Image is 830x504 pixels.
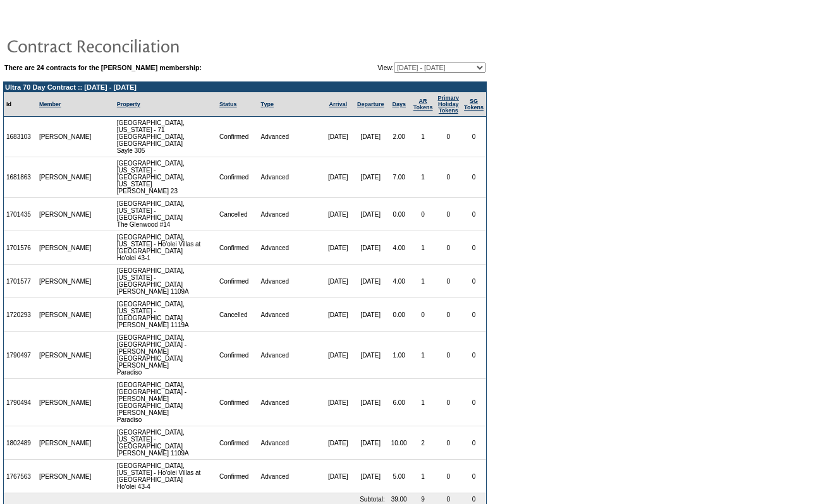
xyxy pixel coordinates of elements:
[436,426,462,460] td: 0
[217,460,258,493] td: Confirmed
[413,98,433,111] a: ARTokens
[37,231,94,265] td: [PERSON_NAME]
[411,298,436,332] td: 0
[411,379,436,426] td: 1
[388,426,411,460] td: 10.00
[114,426,217,460] td: [GEOGRAPHIC_DATA], [US_STATE] - [GEOGRAPHIC_DATA] [PERSON_NAME] 1109A
[4,157,37,198] td: 1681863
[436,298,462,332] td: 0
[6,33,259,58] img: pgTtlContractReconciliation.gif
[464,98,484,111] a: SGTokens
[461,198,486,231] td: 0
[436,231,462,265] td: 0
[354,332,388,379] td: [DATE]
[217,379,258,426] td: Confirmed
[4,82,486,92] td: Ultra 70 Day Contract :: [DATE] - [DATE]
[354,460,388,493] td: [DATE]
[388,332,411,379] td: 1.00
[438,95,460,114] a: Primary HolidayTokens
[4,117,37,157] td: 1683103
[322,379,354,426] td: [DATE]
[219,101,237,107] a: Status
[217,298,258,332] td: Cancelled
[117,101,140,107] a: Property
[259,117,322,157] td: Advanced
[322,298,354,332] td: [DATE]
[4,64,202,71] b: There are 24 contracts for the [PERSON_NAME] membership:
[217,265,258,298] td: Confirmed
[114,117,217,157] td: [GEOGRAPHIC_DATA], [US_STATE] - 71 [GEOGRAPHIC_DATA], [GEOGRAPHIC_DATA] Sayle 305
[37,157,94,198] td: [PERSON_NAME]
[217,198,258,231] td: Cancelled
[411,265,436,298] td: 1
[315,63,485,73] td: View:
[354,157,388,198] td: [DATE]
[461,298,486,332] td: 0
[259,265,322,298] td: Advanced
[388,117,411,157] td: 2.00
[37,460,94,493] td: [PERSON_NAME]
[259,231,322,265] td: Advanced
[114,265,217,298] td: [GEOGRAPHIC_DATA], [US_STATE] - [GEOGRAPHIC_DATA] [PERSON_NAME] 1109A
[4,231,37,265] td: 1701576
[259,298,322,332] td: Advanced
[461,460,486,493] td: 0
[322,231,354,265] td: [DATE]
[259,157,322,198] td: Advanced
[411,460,436,493] td: 1
[37,379,94,426] td: [PERSON_NAME]
[388,460,411,493] td: 5.00
[411,231,436,265] td: 1
[259,426,322,460] td: Advanced
[436,460,462,493] td: 0
[436,157,462,198] td: 0
[114,157,217,198] td: [GEOGRAPHIC_DATA], [US_STATE] - [GEOGRAPHIC_DATA], [US_STATE] [PERSON_NAME] 23
[322,426,354,460] td: [DATE]
[354,265,388,298] td: [DATE]
[461,379,486,426] td: 0
[354,426,388,460] td: [DATE]
[388,265,411,298] td: 4.00
[436,265,462,298] td: 0
[388,231,411,265] td: 4.00
[4,426,37,460] td: 1802489
[39,101,61,107] a: Member
[461,117,486,157] td: 0
[114,379,217,426] td: [GEOGRAPHIC_DATA], [GEOGRAPHIC_DATA] - [PERSON_NAME][GEOGRAPHIC_DATA][PERSON_NAME] Paradiso
[461,332,486,379] td: 0
[217,157,258,198] td: Confirmed
[322,265,354,298] td: [DATE]
[411,117,436,157] td: 1
[322,157,354,198] td: [DATE]
[322,198,354,231] td: [DATE]
[37,426,94,460] td: [PERSON_NAME]
[411,198,436,231] td: 0
[259,198,322,231] td: Advanced
[461,426,486,460] td: 0
[4,92,37,117] td: Id
[436,117,462,157] td: 0
[436,332,462,379] td: 0
[114,298,217,332] td: [GEOGRAPHIC_DATA], [US_STATE] - [GEOGRAPHIC_DATA] [PERSON_NAME] 1119A
[4,298,37,332] td: 1720293
[354,117,388,157] td: [DATE]
[461,265,486,298] td: 0
[354,379,388,426] td: [DATE]
[4,460,37,493] td: 1767563
[388,157,411,198] td: 7.00
[259,332,322,379] td: Advanced
[37,265,94,298] td: [PERSON_NAME]
[114,231,217,265] td: [GEOGRAPHIC_DATA], [US_STATE] - Ho'olei Villas at [GEOGRAPHIC_DATA] Ho'olei 43-1
[261,101,274,107] a: Type
[388,198,411,231] td: 0.00
[436,379,462,426] td: 0
[4,332,37,379] td: 1790497
[114,460,217,493] td: [GEOGRAPHIC_DATA], [US_STATE] - Ho'olei Villas at [GEOGRAPHIC_DATA] Ho'olei 43-4
[4,379,37,426] td: 1790494
[114,198,217,231] td: [GEOGRAPHIC_DATA], [US_STATE] - [GEOGRAPHIC_DATA] The Glenwood #14
[461,231,486,265] td: 0
[388,379,411,426] td: 6.00
[322,332,354,379] td: [DATE]
[217,332,258,379] td: Confirmed
[259,460,322,493] td: Advanced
